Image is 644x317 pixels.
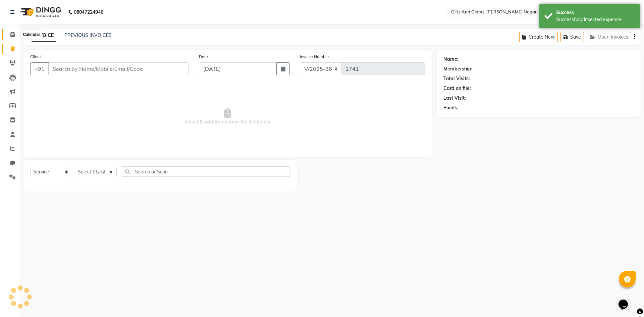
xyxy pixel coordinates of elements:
label: Invoice Number [300,54,329,60]
div: Name: [443,56,459,63]
div: Last Visit: [443,95,466,102]
input: Search or Scan [122,166,290,177]
span: Select & add items from the list below [30,83,425,150]
div: Total Visits: [443,75,470,82]
b: 08047224946 [74,3,103,21]
div: Membership: [443,65,473,72]
img: logo [17,3,63,21]
button: +91 [30,62,49,75]
button: Create New [519,32,558,42]
a: PREVIOUS INVOICES [64,32,112,38]
label: Client [30,54,41,60]
input: Search by Name/Mobile/Email/Code [48,62,189,75]
button: Open Invoices [587,32,631,42]
button: Save [560,32,584,42]
div: Calendar [21,31,42,39]
iframe: chat widget [616,290,637,310]
div: Points: [443,104,459,111]
div: Successfully inserted expense. [556,16,635,23]
label: Date [199,54,208,60]
div: Card on file: [443,85,471,92]
div: Success [556,9,635,16]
